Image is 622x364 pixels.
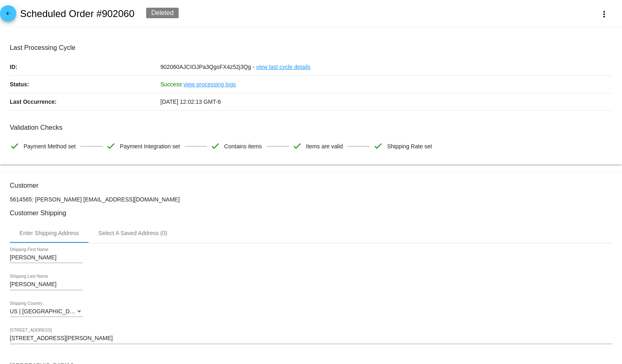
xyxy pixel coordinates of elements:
[20,8,134,19] h2: Scheduled Order #902060
[160,81,182,88] span: Success
[10,93,160,110] p: Last Occurrence:
[184,76,236,93] a: view processing logs
[306,138,343,155] span: Items are valid
[146,8,178,18] div: Deleted
[19,230,79,236] div: Enter Shipping Address
[98,230,167,236] div: Select A Saved Address (0)
[256,58,311,75] a: view last cycle details
[387,138,432,155] span: Shipping Rate set
[210,141,220,151] mat-icon: check
[10,209,612,217] h3: Customer Shipping
[10,44,612,51] h3: Last Processing Cycle
[10,124,612,131] h3: Validation Checks
[10,182,612,189] h3: Customer
[3,11,13,20] mat-icon: arrow_back
[10,76,160,93] p: Status:
[10,58,160,75] p: ID:
[224,138,262,155] span: Contains items
[160,98,221,105] span: [DATE] 12:02:13 GMT-6
[292,141,302,151] mat-icon: check
[10,255,83,261] input: Shipping First Name
[599,9,609,19] mat-icon: more_vert
[24,138,76,155] span: Payment Method set
[10,281,83,288] input: Shipping Last Name
[160,64,255,70] span: 902060AJCIOJPa3QgsFX4z52j3Qg -
[10,308,82,315] span: US | [GEOGRAPHIC_DATA]
[10,335,612,342] input: Shipping Street 1
[10,141,19,151] mat-icon: check
[10,308,83,315] mat-select: Shipping Country
[106,141,116,151] mat-icon: check
[373,141,383,151] mat-icon: check
[120,138,180,155] span: Payment Integration set
[10,196,612,203] p: 5614565: [PERSON_NAME] [EMAIL_ADDRESS][DOMAIN_NAME]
